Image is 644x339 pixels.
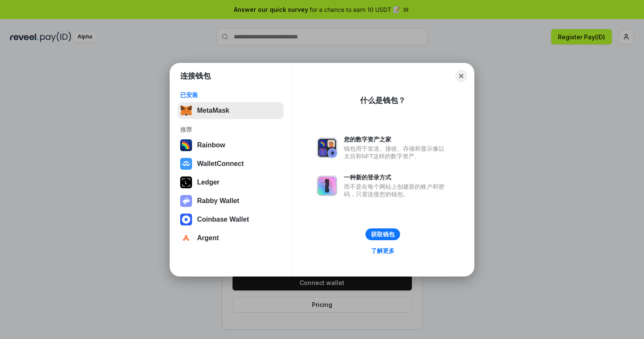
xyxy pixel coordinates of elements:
div: MetaMask [197,107,229,114]
div: 推荐 [180,126,281,133]
a: 了解更多 [366,245,400,256]
div: 什么是钱包？ [360,95,406,106]
div: WalletConnect [197,160,244,168]
div: 而不是在每个网站上创建新的账户和密码，只需连接您的钱包。 [344,183,449,198]
button: Argent [178,230,284,247]
img: svg+xml,%3Csvg%20width%3D%22120%22%20height%3D%22120%22%20viewBox%3D%220%200%20120%20120%22%20fil... [180,139,192,151]
button: MetaMask [178,102,284,119]
div: Argent [197,234,219,242]
button: Rabby Wallet [178,193,284,209]
div: 钱包用于发送、接收、存储和显示像以太坊和NFT这样的数字资产。 [344,145,449,160]
button: 获取钱包 [365,228,400,240]
div: Rabby Wallet [197,197,239,205]
img: svg+xml,%3Csvg%20width%3D%2228%22%20height%3D%2228%22%20viewBox%3D%220%200%2028%2028%22%20fill%3D... [180,232,192,244]
div: Coinbase Wallet [197,216,249,223]
img: svg+xml,%3Csvg%20xmlns%3D%22http%3A%2F%2Fwww.w3.org%2F2000%2Fsvg%22%20width%3D%2228%22%20height%3... [180,176,192,188]
button: Rainbow [178,137,284,154]
div: 您的数字资产之家 [344,136,449,143]
button: Close [455,70,467,82]
div: Ledger [197,179,219,186]
h1: 连接钱包 [180,71,211,81]
img: svg+xml,%3Csvg%20xmlns%3D%22http%3A%2F%2Fwww.w3.org%2F2000%2Fsvg%22%20fill%3D%22none%22%20viewBox... [180,195,192,207]
img: svg+xml,%3Csvg%20width%3D%2228%22%20height%3D%2228%22%20viewBox%3D%220%200%2028%2028%22%20fill%3D... [180,158,192,170]
img: svg+xml,%3Csvg%20fill%3D%22none%22%20height%3D%2233%22%20viewBox%3D%220%200%2035%2033%22%20width%... [180,105,192,117]
div: Rainbow [197,141,225,149]
button: WalletConnect [178,155,284,172]
div: 已安装 [180,91,281,99]
img: svg+xml,%3Csvg%20xmlns%3D%22http%3A%2F%2Fwww.w3.org%2F2000%2Fsvg%22%20fill%3D%22none%22%20viewBox... [317,138,337,158]
button: Coinbase Wallet [178,211,284,228]
button: Ledger [178,174,284,191]
img: svg+xml,%3Csvg%20width%3D%2228%22%20height%3D%2228%22%20viewBox%3D%220%200%2028%2028%22%20fill%3D... [180,214,192,225]
div: 了解更多 [371,247,395,255]
img: svg+xml,%3Csvg%20xmlns%3D%22http%3A%2F%2Fwww.w3.org%2F2000%2Fsvg%22%20fill%3D%22none%22%20viewBox... [317,176,337,196]
div: 获取钱包 [371,231,395,238]
div: 一种新的登录方式 [344,174,449,181]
